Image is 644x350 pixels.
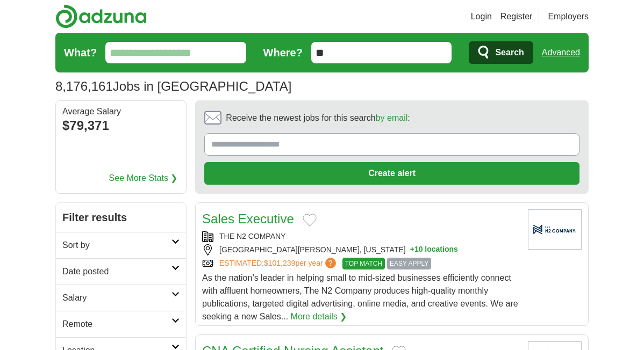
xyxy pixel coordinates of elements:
a: Sales Executive [202,212,294,226]
span: ? [325,258,336,268]
a: Remote [56,311,186,337]
a: More details ❯ [291,310,347,323]
span: Receive the newest jobs for this search : [226,112,410,125]
img: Adzuna logo [55,4,147,28]
a: Register [500,10,533,23]
a: Date posted [56,258,186,285]
span: As the nation’s leader in helping small to mid-sized businesses efficiently connect with affluent... [202,273,518,321]
div: THE N2 COMPANY [202,231,519,242]
button: Create alert [204,162,579,185]
a: ESTIMATED:$101,239per year? [219,258,338,269]
a: Employers [548,10,589,23]
span: Search [495,42,524,63]
span: EASY APPLY [387,258,431,269]
h2: Salary [62,291,171,304]
span: $101,239 [264,259,295,267]
h2: Sort by [62,239,171,252]
div: Average Salary [62,107,180,116]
label: Where? [263,45,303,61]
a: Salary [56,285,186,311]
h2: Filter results [56,203,186,232]
label: What? [64,45,97,61]
h2: Remote [62,318,171,331]
button: +10 locations [410,244,458,256]
a: Login [471,10,492,23]
div: [GEOGRAPHIC_DATA][PERSON_NAME], [US_STATE] [202,244,519,256]
h2: Date posted [62,265,171,278]
button: Add to favorite jobs [303,214,317,227]
span: TOP MATCH [342,258,385,269]
img: Company logo [528,209,582,250]
span: 8,176,161 [55,77,113,96]
h1: Jobs in [GEOGRAPHIC_DATA] [55,79,291,93]
a: Advanced [542,42,580,63]
a: See More Stats ❯ [109,172,178,185]
a: by email [376,113,408,122]
span: + [410,244,414,256]
button: Search [469,41,533,64]
div: $79,371 [62,116,180,135]
a: Sort by [56,232,186,258]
